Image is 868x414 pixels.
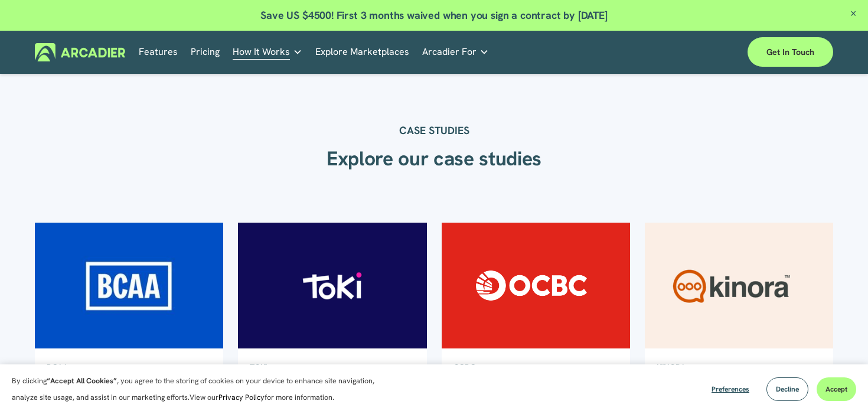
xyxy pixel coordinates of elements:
img: Motherhood marketplace building community and connection [440,221,631,349]
p: By clicking , you agree to the storing of cookies on your device to enhance site navigation, anal... [12,373,396,406]
img: Arcadier [35,43,125,61]
a: Pricing [191,43,220,61]
a: Kinora [645,350,697,384]
span: Arcadier For [422,44,477,60]
button: Preferences [703,377,758,401]
span: How It Works [233,44,290,60]
a: OCBC [442,350,488,384]
strong: CASE STUDIES [399,123,469,137]
a: Features [139,43,178,61]
a: folder dropdown [233,43,302,61]
img: Revolutionising the collector experience in the Philippines [237,221,428,349]
button: Accept [817,377,856,401]
img: Ground-breaking digital health launch in Australia [644,221,834,349]
a: Privacy Policy [218,393,265,402]
a: Explore Marketplaces [315,43,409,61]
a: TOKI [238,350,279,384]
a: BCAA [35,350,80,384]
button: Decline [766,377,808,401]
a: folder dropdown [422,43,489,61]
span: Preferences [712,384,749,394]
span: Decline [776,384,799,394]
strong: “Accept All Cookies” [47,376,117,386]
a: Get in touch [748,37,833,67]
span: Accept [825,384,847,394]
img: BCAA and Arcadier: Transforming the Used Car Market with a Secure, User-Friendly Marketplace [34,221,224,349]
strong: Explore our case studies [327,145,541,171]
